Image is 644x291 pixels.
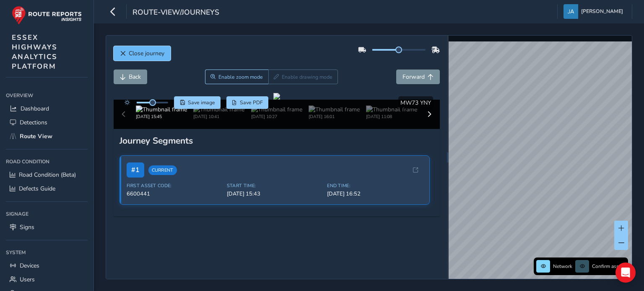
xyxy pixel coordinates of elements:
div: Open Intercom Messenger [615,263,636,283]
button: Save [174,96,221,109]
span: Route View [20,132,52,140]
button: Back [114,70,147,84]
div: Overview [6,89,88,102]
div: System [6,246,88,259]
div: [DATE] 16:01 [309,113,360,120]
span: MW73 YNY [400,99,431,107]
span: Close journey [129,49,164,57]
div: Road Condition [6,155,88,168]
div: Journey Segments [119,135,434,147]
span: Road Condition (Beta) [19,171,76,179]
span: Defects Guide [19,185,55,193]
a: Dashboard [6,102,88,116]
img: Thumbnail frame [366,106,417,113]
div: Signage [6,208,88,220]
span: route-view/journeys [132,7,219,19]
span: Signs [20,223,34,231]
a: Devices [6,259,88,273]
img: diamond-layout [563,4,578,19]
span: Current [148,165,177,175]
div: [DATE] 10:27 [251,113,302,120]
span: First Asset Code: [127,183,222,189]
span: ESSEX HIGHWAYS ANALYTICS PLATFORM [12,33,57,71]
span: Dashboard [21,105,49,113]
div: [DATE] 11:08 [366,113,417,120]
span: Save image [188,99,215,106]
span: Users [20,276,35,283]
span: Confirm assets [592,263,626,270]
span: Back [129,73,141,81]
a: Route View [6,129,88,143]
button: PDF [226,96,269,109]
img: Thumbnail frame [251,106,302,113]
span: Enable zoom mode [218,74,263,80]
button: Zoom [205,70,268,84]
span: Network [553,263,572,270]
a: Signs [6,220,88,234]
span: [DATE] 16:52 [327,190,422,198]
a: Detections [6,116,88,129]
span: 6600441 [127,190,222,198]
img: Thumbnail frame [136,106,187,113]
a: Users [6,273,88,286]
a: Defects Guide [6,182,88,196]
span: [DATE] 15:43 [227,190,322,198]
span: Devices [20,262,39,270]
img: rr logo [12,6,82,25]
img: Thumbnail frame [309,106,360,113]
span: [PERSON_NAME] [581,4,623,19]
span: Detections [20,118,47,126]
span: Save PDF [240,99,263,106]
span: Forward [402,73,425,81]
span: End Time: [327,183,422,189]
img: Thumbnail frame [193,106,244,113]
span: Start Time: [227,183,322,189]
div: [DATE] 15:45 [136,113,187,120]
span: # 1 [127,162,144,178]
button: [PERSON_NAME] [563,4,626,19]
button: Forward [396,70,440,84]
div: [DATE] 10:41 [193,113,244,120]
a: Road Condition (Beta) [6,168,88,182]
button: Close journey [114,46,171,61]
